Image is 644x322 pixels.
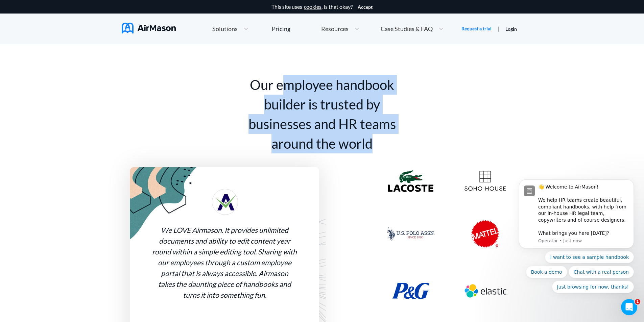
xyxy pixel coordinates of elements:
div: Our employee handbook builder is trusted by businesses and HR teams around the world [238,75,407,153]
img: bg_card-8499c0fa3b0c6d0d5be01e548dfafdf6.jpg [130,167,200,242]
iframe: Intercom live chat [621,299,637,315]
span: Solutions [212,26,238,32]
img: mattel [471,220,499,248]
img: lacoste [388,170,433,192]
iframe: Intercom notifications message [509,171,644,319]
img: elastic [461,276,509,306]
a: cookies [304,4,321,10]
img: procter_and_gamble [392,283,429,299]
a: Pricing [272,23,290,35]
div: Mattel Employee Handbook [448,220,522,248]
img: AirMason Logo [122,23,176,33]
span: | [498,25,499,32]
div: Soho House Employee Handbook [448,171,522,191]
div: U.S. Polo Assn. Employee Handbook [374,227,448,241]
div: Elastic Employee Handbook [448,276,522,306]
div: Pricing [272,26,290,32]
a: Request a trial [461,25,492,32]
div: Procter & Gamble Employee Handbook [374,283,448,299]
span: Resources [321,26,349,32]
img: us_polo_assn [387,227,434,241]
button: Accept cookies [358,4,373,10]
span: Case Studies & FAQ [381,26,433,32]
img: soho_house [464,171,506,191]
a: Login [505,26,517,32]
div: We LOVE Airmason. It provides unlimited documents and ability to edit content year round within a... [152,225,297,300]
span: 1 [635,299,640,304]
img: Z [212,189,238,215]
div: Lacoste Employee Handbook [374,170,448,192]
